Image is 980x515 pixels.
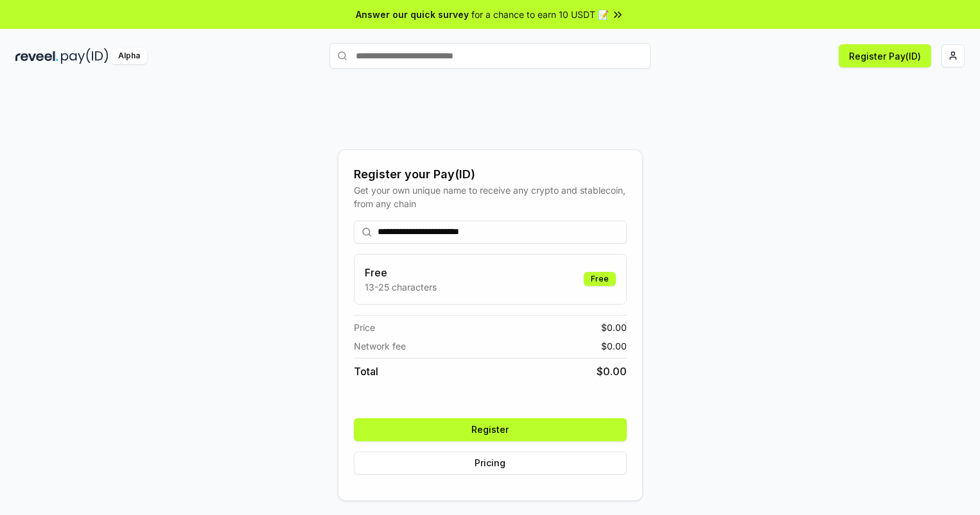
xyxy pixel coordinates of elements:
[354,418,627,441] button: Register
[471,8,609,21] span: for a chance to earn 10 USDT 📝
[354,364,378,379] span: Total
[354,165,627,183] div: Register your Pay(ID)
[354,183,627,210] div: Get your own unique name to receive any crypto and stablecoin, from any chain
[601,339,627,353] span: $ 0.00
[597,364,627,379] span: $ 0.00
[111,48,147,64] div: Alpha
[354,339,406,353] span: Network fee
[601,321,627,334] span: $ 0.00
[365,265,437,280] h3: Free
[356,8,469,21] span: Answer our quick survey
[839,44,931,67] button: Register Pay(ID)
[354,452,627,475] button: Pricing
[61,48,109,64] img: pay_id
[354,321,375,334] span: Price
[584,272,616,286] div: Free
[15,48,58,64] img: reveel_dark
[365,280,437,294] p: 13-25 characters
